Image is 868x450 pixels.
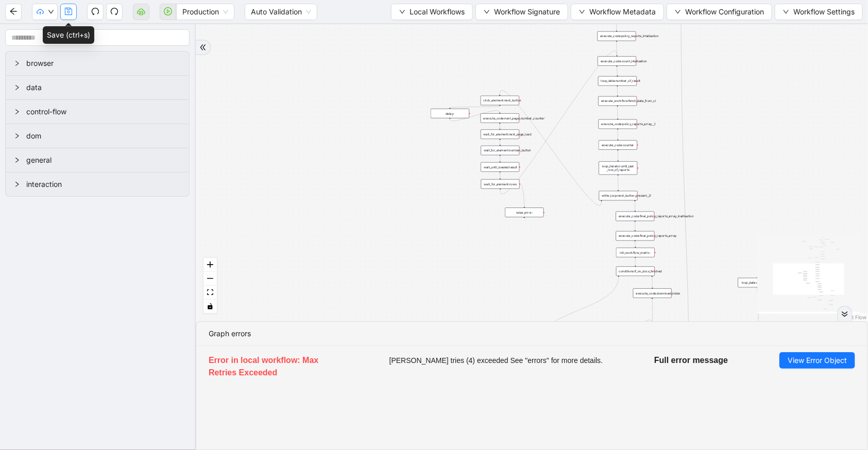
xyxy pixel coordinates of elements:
span: right [14,181,20,187]
div: wait_until_loaded:result [481,162,519,172]
div: control-flow [6,100,189,124]
g: Edge from delay: to execute_code:next_page_number_counter [450,111,500,121]
span: double-right [841,310,848,318]
div: execute_code:policy_reports_intalisation [598,31,636,41]
div: execute_code:count_intalisation [598,56,636,66]
span: cloud-upload [37,8,44,15]
div: execute_code:policy_reports_array__1 [599,119,637,129]
span: double-right [199,44,207,51]
span: right [14,133,20,139]
a: React Flow attribution [840,314,866,320]
div: Graph errors [209,328,855,339]
h5: Error in local workflow: Max Retries Exceeded [209,354,338,379]
div: general [6,148,189,172]
div: click_element:next_button [481,96,519,106]
g: Edge from click_element:next_button to delay: [450,106,500,108]
span: arrow-left [9,7,18,15]
g: Edge from execute_code:policy_reports_intalisation to execute_code:count_intalisation [617,42,617,55]
button: downWorkflow Signature [475,4,568,20]
button: redo [106,4,123,20]
div: wait_for_element:rows [481,179,520,189]
div: raise_error:plus-circle [505,207,544,217]
div: data [6,76,189,99]
span: control-flow [26,106,181,117]
button: downWorkflow Configuration [667,4,772,20]
div: init_workflow_metric: [616,248,655,257]
span: right [14,109,20,115]
div: execute_workflow:fetch_data_from_cl [599,96,637,106]
span: right [14,84,20,91]
div: loop_data:number_of_result [598,76,637,86]
div: execute_code:final_policy_reports_array [616,231,655,241]
div: while_loop:next_button_present__0 [599,191,638,201]
g: Edge from execute_workflow:fetch_last_run_date_from_google_sheet to execute_code:policy_reports_i... [617,19,617,30]
button: downWorkflow Settings [775,4,863,20]
span: browser [26,58,181,69]
div: Save (ctrl+s) [43,26,94,44]
div: execute_code:counter [599,140,637,150]
div: execute_code:final_policy_reports_array_inatlisation [616,212,655,221]
div: delay: [431,109,469,118]
span: down [783,9,789,15]
g: Edge from while_loop:next_button_present__0 to click_element:next_button [500,91,602,205]
span: interaction [26,179,181,190]
g: Edge from conditions:if_no_docs_fetched to update_workflow_metric: [538,277,619,344]
span: down [48,9,54,15]
div: loop_iterator:until_last _row_of_reports [599,161,638,175]
span: Auto Validation [251,4,311,20]
g: Edge from wait_for_element:rows to raise_error: [521,184,524,206]
div: execute_code:download_index [633,288,672,298]
div: execute_code:next_page_number_counter [481,113,519,123]
span: down [675,9,681,15]
div: dom [6,124,189,148]
span: Workflow Configuration [685,6,764,18]
div: raise_error: [505,207,544,217]
div: browser [6,51,189,75]
span: Production [182,4,228,20]
span: Workflow Signature [494,6,560,18]
span: Local Workflows [410,6,465,18]
span: plus-circle [521,221,528,228]
div: interaction [6,172,189,196]
div: wait_for_element:next_page_load [481,130,519,140]
div: conditions:if_no_docs_fetched [616,267,655,276]
span: undo [91,7,99,15]
g: Edge from wait_for_element:rows to execute_code:count_intalisation [500,51,617,194]
div: loop_data:credentials [738,278,777,288]
span: View Error Object [788,355,847,366]
div: wait_for_element:number_button [481,146,520,155]
span: save [64,7,73,15]
span: down [484,9,490,15]
button: View Error Object [779,352,855,369]
button: undo [87,4,104,20]
span: down [579,9,585,15]
span: redo [110,7,118,15]
button: downWorkflow Metadata [571,4,664,20]
g: Edge from execute_code:count_intalisation to loop_data:number_of_result [617,66,618,75]
button: fit view [203,286,217,300]
button: toggle interactivity [203,300,217,314]
button: cloud-uploaddown [32,4,58,20]
span: Workflow Metadata [589,6,656,18]
span: down [399,9,405,15]
button: downLocal Workflows [391,4,473,20]
span: data [26,82,181,93]
span: [PERSON_NAME] tries (4) exceeded See "errors" for more details. [389,355,603,366]
h5: Full error message [654,354,728,367]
